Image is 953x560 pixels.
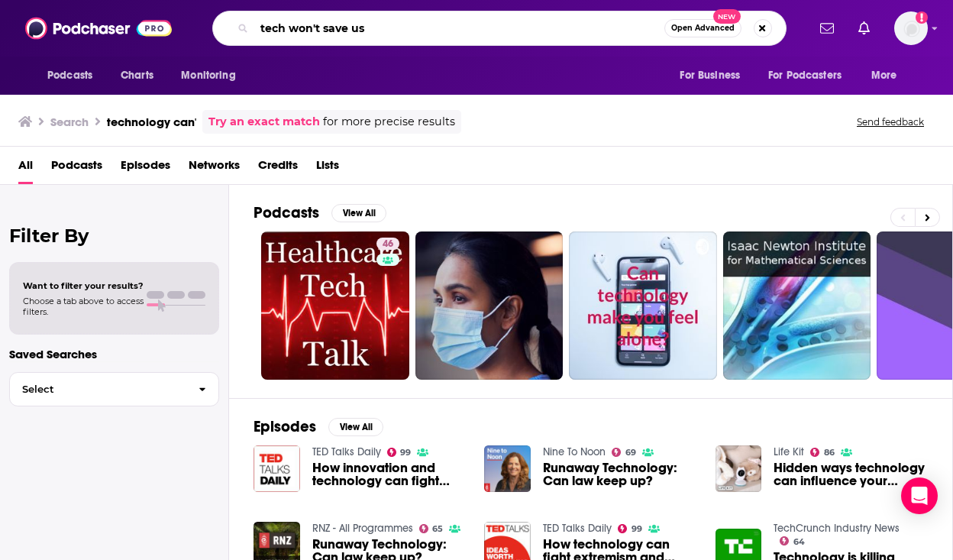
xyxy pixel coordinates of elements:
a: EpisodesView All [254,417,383,436]
h2: Filter By [9,225,219,247]
img: Hidden ways technology can influence your parenting decisions [716,445,762,492]
button: Select [9,372,219,406]
span: Want to filter your results? [23,280,144,291]
svg: Add a profile image [916,11,928,24]
a: 99 [387,448,412,457]
span: For Podcasters [768,65,842,86]
a: 65 [419,524,444,533]
span: More [871,65,897,86]
span: 65 [432,526,443,532]
a: Show notifications dropdown [814,15,840,41]
span: Monitoring [181,65,235,86]
a: All [18,153,33,184]
a: PodcastsView All [254,203,386,222]
a: Try an exact match [208,113,320,131]
img: Podchaser - Follow, Share and Rate Podcasts [25,14,172,43]
a: 46 [376,238,399,250]
span: 46 [383,237,393,252]
a: Credits [258,153,298,184]
a: Lists [316,153,339,184]
a: TechCrunch Industry News [774,522,900,535]
span: for more precise results [323,113,455,131]
a: How innovation and technology can fight global hunger | Bernhard Kowatsch [312,461,467,487]
a: Charts [111,61,163,90]
span: Choose a tab above to access filters. [23,296,144,317]
a: Life Kit [774,445,804,458]
div: Search podcasts, credits, & more... [212,11,787,46]
a: 86 [810,448,835,457]
button: open menu [861,61,916,90]
a: 99 [618,524,642,533]
p: Saved Searches [9,347,219,361]
span: How innovation and technology can fight global hunger | [PERSON_NAME] [312,461,467,487]
h2: Episodes [254,417,316,436]
a: Networks [189,153,240,184]
a: TED Talks Daily [312,445,381,458]
button: open menu [37,61,112,90]
button: Open AdvancedNew [664,19,741,37]
img: User Profile [894,11,928,45]
button: Send feedback [852,115,929,128]
a: RNZ - All Programmes [312,522,413,535]
a: Runaway Technology: Can law keep up? [543,461,697,487]
span: 86 [824,449,835,456]
a: TED Talks Daily [543,522,612,535]
span: 69 [625,449,636,456]
h2: Podcasts [254,203,319,222]
span: New [713,9,741,24]
h3: technology can' [107,115,196,129]
button: View All [328,418,383,436]
span: For Business [680,65,740,86]
a: Nine To Noon [543,445,606,458]
img: How innovation and technology can fight global hunger | Bernhard Kowatsch [254,445,300,492]
img: Runaway Technology: Can law keep up? [484,445,531,492]
span: Podcasts [47,65,92,86]
span: 99 [400,449,411,456]
a: Hidden ways technology can influence your parenting decisions [774,461,928,487]
span: Charts [121,65,153,86]
a: 69 [612,448,636,457]
a: 64 [780,536,805,545]
span: Open Advanced [671,24,735,32]
span: Select [10,384,186,394]
button: View All [331,204,386,222]
button: Show profile menu [894,11,928,45]
a: 46 [261,231,409,380]
button: open menu [669,61,759,90]
a: Podcasts [51,153,102,184]
a: Show notifications dropdown [852,15,876,41]
div: Open Intercom Messenger [901,477,938,514]
input: Search podcasts, credits, & more... [254,16,664,40]
h3: Search [50,115,89,129]
span: 99 [632,526,642,532]
span: Logged in as calellac [894,11,928,45]
button: open menu [758,61,864,90]
a: Episodes [121,153,170,184]
span: 64 [793,539,805,545]
button: open menu [170,61,255,90]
